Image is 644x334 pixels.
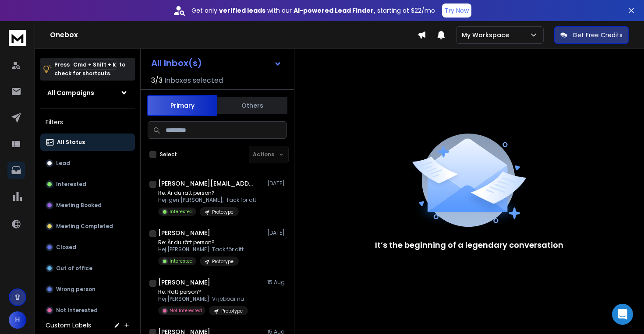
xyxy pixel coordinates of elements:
button: Primary [147,95,217,116]
button: All Inbox(s) [144,54,289,72]
p: 15 Aug [267,279,287,286]
span: Cmd + Shift + k [72,60,117,70]
h3: Filters [40,116,135,128]
p: Get only with our starting at $22/mo [191,6,435,15]
button: Closed [40,239,135,256]
button: All Campaigns [40,84,135,102]
p: Prototype [221,308,243,314]
p: My Workspace [462,31,513,39]
p: Lead [56,160,70,167]
button: H [9,311,26,329]
p: It’s the beginning of a legendary conversation [375,239,563,251]
button: Not Interested [40,302,135,319]
button: Lead [40,155,135,172]
p: [DATE] [267,180,287,187]
button: Meeting Completed [40,218,135,235]
button: Try Now [442,4,471,18]
p: Re: Rätt person? [158,288,248,295]
button: Wrong person [40,281,135,298]
h3: Inboxes selected [164,75,223,86]
p: Interested [170,208,193,215]
button: Meeting Booked [40,197,135,214]
p: Get Free Credits [573,31,623,39]
p: Interested [56,181,86,188]
p: Meeting Completed [56,223,113,230]
h1: All Campaigns [47,88,94,97]
span: 3 / 3 [151,75,163,86]
strong: AI-powered Lead Finder, [294,6,375,15]
button: Out of office [40,260,135,277]
button: All Status [40,134,135,151]
p: [DATE] [267,229,287,236]
p: Prototype [212,258,234,265]
p: Press to check for shortcuts. [54,60,125,78]
p: Hej [PERSON_NAME]! Tack för ditt [158,246,244,253]
p: Hej igen [PERSON_NAME], Tack för att [158,197,256,204]
p: Closed [56,244,76,251]
button: Others [217,96,287,115]
p: Hej [PERSON_NAME]! Vi jobbar nu [158,295,248,302]
label: Select [160,151,177,158]
button: Interested [40,176,135,193]
p: Re: Är du rätt person? [158,190,256,197]
p: Interested [170,258,193,264]
p: Out of office [56,265,92,272]
button: Get Free Credits [554,26,629,44]
p: Try Now [445,6,469,15]
h1: All Inbox(s) [151,59,202,67]
div: Open Intercom Messenger [612,304,633,325]
p: All Status [57,139,85,146]
h1: [PERSON_NAME] [158,278,210,287]
p: Meeting Booked [56,202,102,209]
h1: [PERSON_NAME] [158,229,210,237]
p: Not Interested [170,307,202,314]
p: Re: Är du rätt person? [158,239,244,246]
h1: Onebox [50,30,418,40]
strong: verified leads [219,6,265,15]
p: Wrong person [56,286,96,293]
h1: [PERSON_NAME][EMAIL_ADDRESS][DOMAIN_NAME] [158,179,255,188]
h3: Custom Labels [46,321,91,330]
p: Prototype [212,209,234,215]
p: Not Interested [56,307,98,314]
img: logo [9,30,26,46]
